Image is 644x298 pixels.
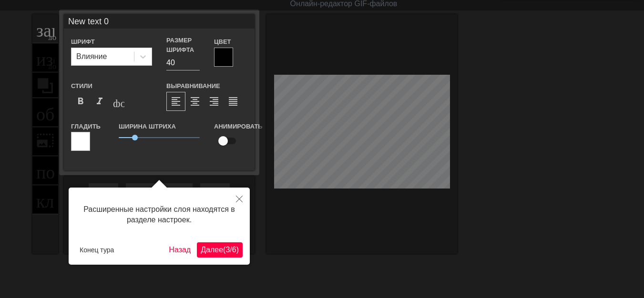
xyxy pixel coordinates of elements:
[83,205,235,224] font: Расширенные настройки слоя находятся в разделе настроек.
[232,246,236,254] font: 6
[236,246,239,254] font: )
[197,242,243,258] button: Следующий
[80,246,114,254] font: Конец тура
[223,246,225,254] font: (
[225,246,230,254] font: 3
[169,246,191,254] font: Назад
[229,188,250,209] button: Закрывать
[165,242,194,258] button: Назад
[201,246,223,254] font: Далее
[230,246,232,254] font: /
[76,243,118,257] button: Конец тура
